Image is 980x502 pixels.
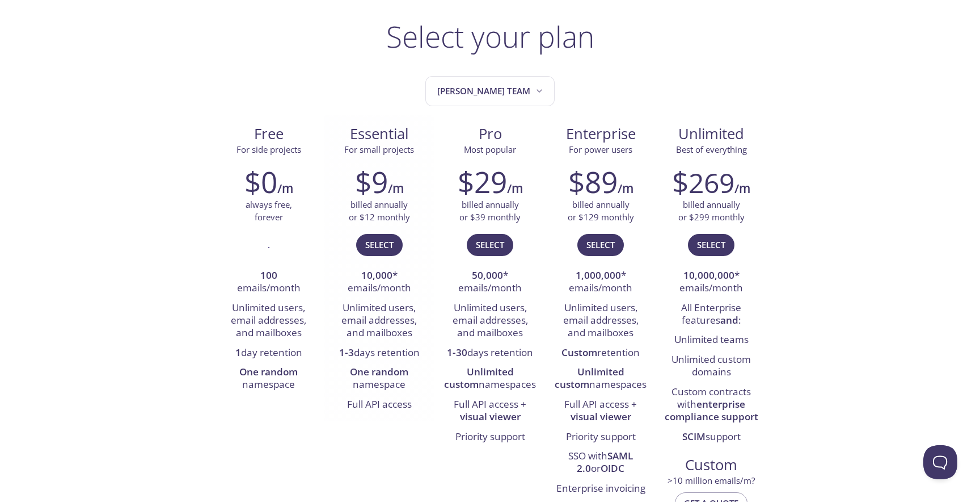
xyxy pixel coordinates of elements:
[554,428,648,447] li: Priority support
[576,269,621,282] strong: 1,000,000
[665,266,758,299] li: * emails/month
[425,76,555,106] button: Andres's team
[554,299,648,344] li: Unlimited users, email addresses, and mailboxes
[350,365,408,378] strong: One random
[459,199,521,223] p: billed annually or $39 monthly
[458,165,507,199] h2: $29
[443,299,537,344] li: Unlimited users, email addresses, and mailboxes
[665,398,758,423] strong: enterprise compliance support
[665,383,758,428] li: Custom contracts with
[665,331,758,350] li: Unlimited teams
[665,428,758,447] li: support
[356,234,403,256] button: Select
[447,346,467,359] strong: 1-30
[361,269,392,282] strong: 10,000
[697,237,725,252] span: Select
[388,179,404,198] h6: /m
[568,199,634,223] p: billed annually or $129 monthly
[665,350,758,383] li: Unlimited custom domains
[464,144,516,155] span: Most popular
[472,269,503,282] strong: 50,000
[443,363,537,395] li: namespaces
[443,124,536,144] span: Pro
[236,144,301,155] span: For side projects
[601,462,624,475] strong: OIDC
[476,237,504,252] span: Select
[444,365,514,391] strong: Unlimited custom
[571,410,631,423] strong: visual viewer
[586,237,615,252] span: Select
[443,428,537,447] li: Priority support
[333,124,425,144] span: Essential
[332,344,426,363] li: days retention
[569,144,632,155] span: For power users
[437,83,545,99] span: [PERSON_NAME] team
[365,237,394,252] span: Select
[688,234,734,256] button: Select
[349,199,410,223] p: billed annually or $12 monthly
[244,165,277,199] h2: $0
[332,363,426,395] li: namespace
[555,365,624,391] strong: Unlimited custom
[720,313,738,327] strong: and
[443,266,537,299] li: * emails/month
[668,475,755,486] span: > 10 million emails/m?
[678,199,745,223] p: billed annually or $299 monthly
[344,144,414,155] span: For small projects
[554,395,648,428] li: Full API access +
[260,269,277,282] strong: 100
[443,344,537,363] li: days retention
[554,266,648,299] li: * emails/month
[332,266,426,299] li: * emails/month
[665,299,758,331] li: All Enterprise features :
[386,19,594,53] h1: Select your plan
[676,144,747,155] span: Best of everything
[235,346,241,359] strong: 1
[554,479,648,499] li: Enterprise invoicing
[688,164,734,201] span: 269
[561,346,597,359] strong: Custom
[332,299,426,344] li: Unlimited users, email addresses, and mailboxes
[554,447,648,479] li: SSO with or
[577,449,633,475] strong: SAML 2.0
[554,363,648,395] li: namespaces
[222,266,315,299] li: emails/month
[222,299,315,344] li: Unlimited users, email addresses, and mailboxes
[554,344,648,363] li: retention
[555,124,647,144] span: Enterprise
[683,269,734,282] strong: 10,000,000
[682,430,706,443] strong: SCIM
[734,179,750,198] h6: /m
[618,179,633,198] h6: /m
[577,234,624,256] button: Select
[568,165,618,199] h2: $89
[222,344,315,363] li: day retention
[460,410,521,423] strong: visual viewer
[672,165,734,199] h2: $
[222,124,315,144] span: Free
[923,445,957,479] iframe: Help Scout Beacon - Open
[665,455,758,475] span: Custom
[332,395,426,415] li: Full API access
[246,199,292,223] p: always free, forever
[467,234,513,256] button: Select
[507,179,523,198] h6: /m
[678,124,744,144] span: Unlimited
[277,179,293,198] h6: /m
[222,363,315,395] li: namespace
[239,365,298,378] strong: One random
[443,395,537,428] li: Full API access +
[339,346,354,359] strong: 1-3
[355,165,388,199] h2: $9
